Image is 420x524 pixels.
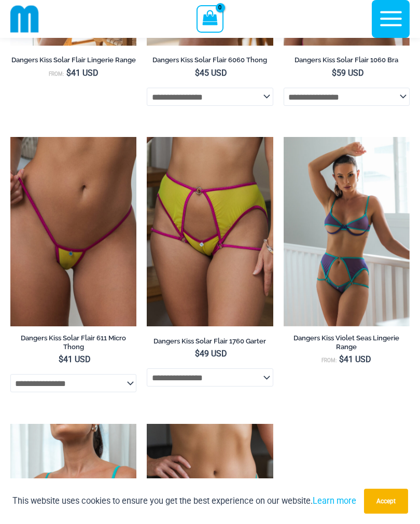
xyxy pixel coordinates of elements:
span: $ [195,349,200,358]
span: $ [66,68,71,78]
p: This website uses cookies to ensure you get the best experience on our website. [12,494,356,508]
a: View Shopping Cart, empty [197,5,223,32]
span: $ [195,68,200,78]
span: From: [49,71,64,77]
bdi: 59 USD [332,68,364,78]
h2: Dangers Kiss Solar Flair 611 Micro Thong [10,334,136,351]
a: Dangers Kiss Solar Flair 6060 Thong 1760 Garter 03Dangers Kiss Solar Flair 6060 Thong 1760 Garter... [147,137,273,326]
img: Dangers Kiss Solar Flair 611 Micro 01 [10,137,136,326]
bdi: 41 USD [66,68,99,78]
img: Dangers Kiss Violet Seas 1060 Bra 6060 Thong 1760 Garter 02 [284,137,410,326]
a: Dangers Kiss Solar Flair 6060 Thong [147,56,273,68]
img: cropped mm emblem [10,5,39,33]
span: From: [321,357,337,363]
bdi: 49 USD [195,349,227,358]
a: Dangers Kiss Solar Flair 611 Micro 01Dangers Kiss Solar Flair 611 Micro 02Dangers Kiss Solar Flai... [10,137,136,326]
span: $ [332,68,337,78]
h2: Dangers Kiss Solar Flair 1760 Garter [147,337,273,346]
a: Dangers Kiss Solar Flair 1060 Bra [284,56,410,68]
bdi: 41 USD [339,354,371,364]
bdi: 45 USD [195,68,227,78]
a: Dangers Kiss Violet Seas Lingerie Range [284,334,410,355]
button: Accept [364,489,408,514]
a: Learn more [313,496,356,506]
h2: Dangers Kiss Solar Flair 1060 Bra [284,56,410,64]
bdi: 41 USD [59,354,91,364]
a: Dangers Kiss Violet Seas 1060 Bra 6060 Thong 1760 Garter 02Dangers Kiss Violet Seas 1060 Bra 6060... [284,137,410,326]
h2: Dangers Kiss Solar Flair 6060 Thong [147,56,273,64]
a: Dangers Kiss Solar Flair Lingerie Range [10,56,136,68]
h2: Dangers Kiss Solar Flair Lingerie Range [10,56,136,64]
h2: Dangers Kiss Violet Seas Lingerie Range [284,334,410,351]
span: $ [339,354,344,364]
span: $ [59,354,63,364]
img: Dangers Kiss Solar Flair 6060 Thong 1760 Garter 03 [147,137,273,326]
a: Dangers Kiss Solar Flair 611 Micro Thong [10,334,136,355]
a: Dangers Kiss Solar Flair 1760 Garter [147,337,273,349]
